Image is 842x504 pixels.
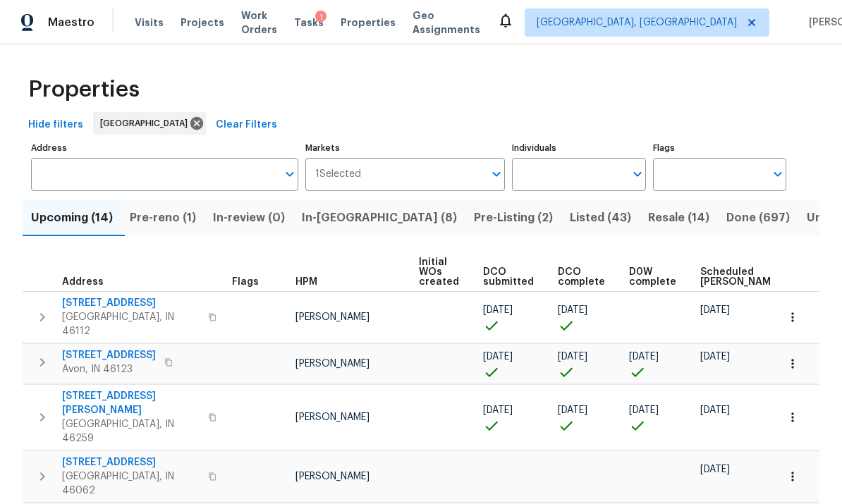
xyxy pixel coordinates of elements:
span: Visits [135,16,164,30]
button: Open [628,164,647,184]
span: Pre-Listing (2) [474,208,553,228]
span: HPM [295,277,317,287]
span: Address [62,277,104,287]
span: Properties [341,16,396,30]
span: [PERSON_NAME] [295,412,370,422]
span: [DATE] [558,305,587,315]
span: [STREET_ADDRESS] [62,348,156,362]
span: Pre-reno (1) [130,208,196,228]
span: Properties [28,82,140,97]
span: 1 Selected [315,168,361,180]
span: [GEOGRAPHIC_DATA] [100,116,193,130]
label: Address [31,144,298,152]
span: Upcoming (14) [31,208,113,228]
span: [DATE] [700,405,730,415]
span: [DATE] [629,405,659,415]
span: Done (697) [726,208,790,228]
span: [GEOGRAPHIC_DATA], [GEOGRAPHIC_DATA] [537,16,737,30]
span: Avon, IN 46123 [62,362,156,376]
span: Listed (43) [570,208,631,228]
span: Resale (14) [648,208,709,228]
span: DCO submitted [483,267,534,287]
span: [DATE] [700,465,730,474]
label: Individuals [512,144,645,152]
span: [DATE] [558,405,587,415]
span: Clear Filters [216,116,277,134]
button: Open [280,164,300,184]
span: [GEOGRAPHIC_DATA], IN 46259 [62,417,200,445]
span: Tasks [294,18,324,27]
span: [DATE] [700,352,730,362]
label: Flags [653,144,786,152]
button: Clear Filters [210,112,283,138]
div: [GEOGRAPHIC_DATA] [93,112,206,135]
span: Hide filters [28,116,83,134]
button: Open [768,164,788,184]
span: [PERSON_NAME] [295,312,370,322]
span: Initial WOs created [419,257,459,287]
span: [STREET_ADDRESS] [62,296,200,310]
span: [GEOGRAPHIC_DATA], IN 46112 [62,310,200,338]
span: In-review (0) [213,208,285,228]
span: Maestro [48,16,94,30]
span: [STREET_ADDRESS][PERSON_NAME] [62,389,200,417]
span: DCO complete [558,267,605,287]
span: Projects [181,16,224,30]
span: [DATE] [700,305,730,315]
span: Work Orders [241,8,277,37]
span: [PERSON_NAME] [295,472,370,481]
span: [DATE] [558,352,587,362]
span: Scheduled [PERSON_NAME] [700,267,780,287]
span: [DATE] [483,305,513,315]
label: Markets [305,144,506,152]
div: 1 [315,11,327,25]
span: [DATE] [629,352,659,362]
span: Geo Assignments [413,8,480,37]
span: [GEOGRAPHIC_DATA], IN 46062 [62,469,200,498]
span: [STREET_ADDRESS] [62,455,200,469]
button: Open [487,164,506,184]
span: In-[GEOGRAPHIC_DATA] (8) [302,208,457,228]
span: [DATE] [483,352,513,362]
span: Flags [232,277,259,287]
button: Hide filters [23,112,89,138]
span: [PERSON_NAME] [295,359,370,369]
span: [DATE] [483,405,513,415]
span: D0W complete [629,267,676,287]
